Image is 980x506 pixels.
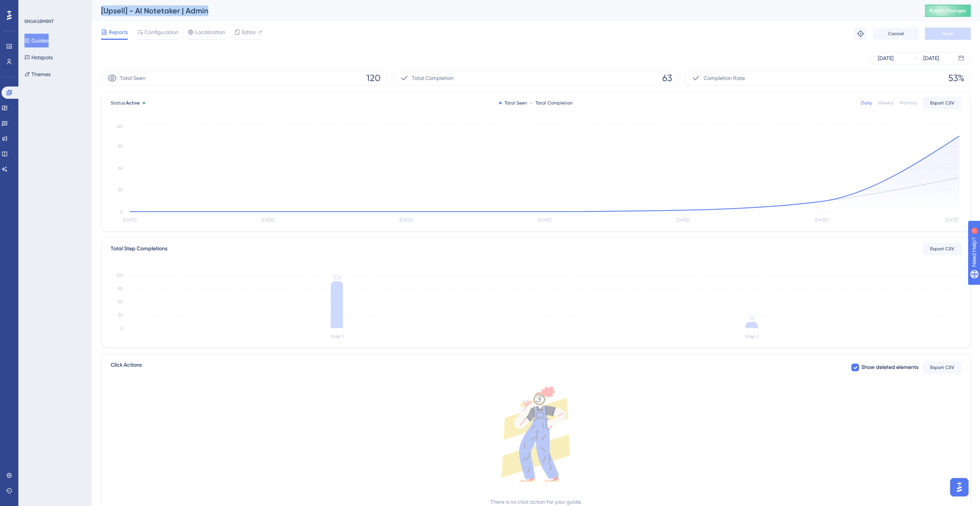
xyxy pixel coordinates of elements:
tspan: 120 [116,124,123,129]
button: Export CSV [923,97,961,109]
div: 1 [53,4,56,10]
div: Total Completion [530,100,573,106]
tspan: [DATE] [538,217,551,223]
div: Total Seen [499,100,527,106]
tspan: 14 [749,314,755,322]
span: Cancel [888,31,904,37]
tspan: 60 [118,165,123,171]
span: Status: [111,100,140,106]
span: Export CSV [930,364,954,371]
span: Click Actions [111,361,142,374]
div: [DATE] [923,54,939,63]
tspan: 90 [118,286,123,291]
button: Hotspots [24,51,53,64]
tspan: 30 [118,312,123,318]
span: Need Help? [18,2,48,11]
span: Save [942,31,953,37]
span: 53% [948,72,964,84]
tspan: [DATE] [676,217,689,223]
div: Total Step Completions [111,244,167,253]
div: Monthly [900,100,917,106]
span: Completion Rate [704,73,745,83]
tspan: Step 1 [331,334,344,339]
tspan: [DATE] [123,217,136,223]
button: Export CSV [923,361,961,374]
tspan: [DATE] [815,217,828,223]
div: [Upsell] - AI Notetaker | Admin [101,5,906,16]
span: 63 [662,72,672,84]
iframe: UserGuiding AI Assistant Launcher [948,476,971,499]
span: Reports [109,28,128,37]
span: Editor [242,28,256,37]
tspan: Step 2 [745,334,759,339]
tspan: 90 [118,144,123,149]
button: Cancel [873,28,919,40]
button: Publish Changes [925,5,971,17]
div: ENGAGEMENT [24,18,54,24]
span: Publish Changes [929,8,966,14]
div: [DATE] [878,54,893,63]
tspan: 0 [120,209,123,214]
div: Weekly [878,100,893,106]
span: 120 [366,72,381,84]
tspan: 0 [120,325,123,331]
button: Export CSV [923,243,961,255]
span: Export CSV [930,100,954,106]
tspan: 30 [118,187,123,193]
button: Themes [24,67,51,81]
span: Localization [195,28,225,37]
tspan: 106 [333,274,341,281]
span: Total Completion [412,73,454,83]
button: Guides [24,34,49,47]
span: Export CSV [930,246,954,252]
span: Show deleted elements [861,363,918,372]
span: Configuration [145,28,178,37]
span: Total Seen [120,73,145,83]
tspan: 60 [118,299,123,304]
tspan: [DATE] [400,217,413,223]
div: Daily [861,100,872,106]
tspan: [DATE] [945,217,958,223]
tspan: 120 [116,273,123,278]
button: Save [925,28,971,40]
span: Active [126,100,140,106]
tspan: [DATE] [261,217,274,223]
